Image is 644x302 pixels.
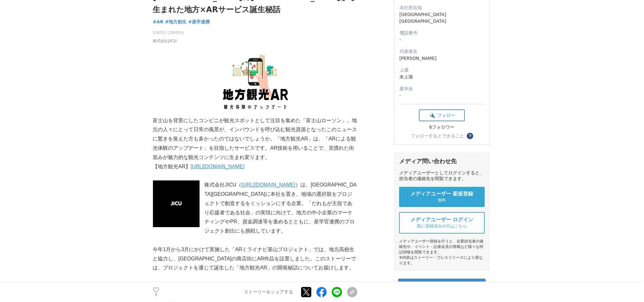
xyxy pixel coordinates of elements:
dt: 代表者名 [399,48,484,55]
dd: - [399,92,484,99]
a: #地方創生 [165,19,187,25]
button: フォロー [419,109,465,121]
dd: 未上場 [399,74,484,80]
p: 株式会社JICU（ ）は、[GEOGRAPHIC_DATA][GEOGRAPHIC_DATA]に本社を置き、地域の選択肢をプロジェクトで創造するをミッションにする企業。「だれもが主役であり応援者... [153,180,357,236]
span: #地方創生 [165,19,187,25]
span: [DATE] 13時00分 [153,30,185,36]
a: #AR [153,19,163,25]
dd: - [399,36,484,43]
div: メディアユーザー登録を行うと、企業担当者の連絡先や、イベント・記者会見の情報など様々な特記情報を閲覧できます。 ※内容はストーリー・プレスリリースにより異なります。 [399,239,485,266]
div: 6フォロワー [419,124,465,130]
dt: 本社所在地 [399,4,484,11]
span: ？ [468,134,472,138]
p: 3 [153,293,159,297]
a: [URL][DOMAIN_NAME] [241,182,295,187]
dt: 上場 [399,67,484,74]
dd: [GEOGRAPHIC_DATA][GEOGRAPHIC_DATA] [399,11,484,25]
div: フォローするとできること [411,134,464,138]
div: メディア問い合わせ先 [399,157,485,165]
div: メディアユーザーとしてログインすると、担当者の連絡先を閲覧できます。 [399,170,485,182]
a: 株式会社JICU [153,38,177,44]
p: 富士山を背景にしたコンビニが観光スポットとして注目を集めた「富士山ローソン」。地元の人々にとって日常の風景が、インバウンドを呼び込む観光資源となったこのニュースに驚きを覚えた方も多かったのではな... [153,116,357,162]
p: ストーリーをシェアする [244,289,293,295]
p: 今年1月から3月にかけて実施した「ARミライナビ基山プロジェクト」では、地元高校生と協力し、[GEOGRAPHIC_DATA]の商店街にAR作品を設置しました。このストーリーでは、プロジェクトを... [153,245,357,273]
a: #産学連携 [188,19,210,25]
dt: 電話番号 [399,30,484,36]
dt: 資本金 [399,85,484,92]
p: 【地方観光AR】 [153,162,357,171]
a: メディアユーザー 新規登録 無料 [399,187,485,207]
span: メディアユーザー ログイン [410,217,474,223]
dd: [PERSON_NAME] [399,55,484,62]
a: ストーリー素材ダウンロード [398,279,486,292]
span: #産学連携 [188,19,210,25]
span: メディアユーザー 新規登録 [410,191,474,197]
a: メディアユーザー ログイン 既に登録済みの方はこちら [399,212,485,234]
a: [URL][DOMAIN_NAME] [191,164,245,169]
span: 既に登録済みの方はこちら [417,223,467,229]
img: thumbnail_d6ff71f0-4248-11ef-8c31-3f7ec1022932.png [199,49,311,116]
img: thumbnail_a810c770-4248-11ef-ad38-0737760f006a.png [153,180,200,227]
span: 無料 [438,197,446,203]
button: ？ [467,133,473,139]
span: #AR [153,19,163,25]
